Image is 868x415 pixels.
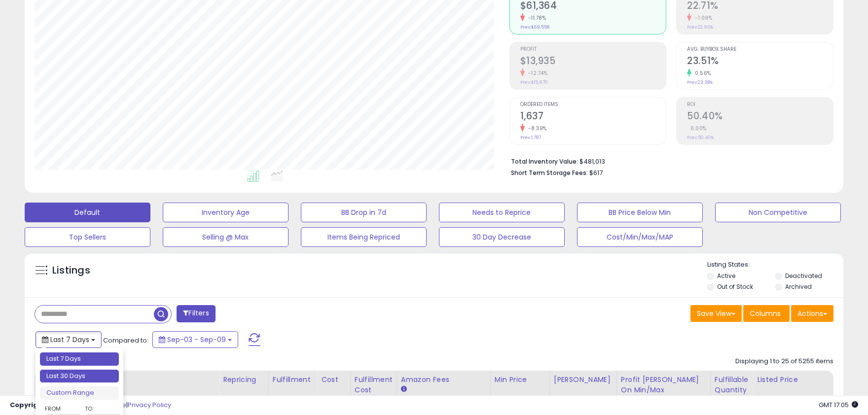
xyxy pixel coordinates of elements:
small: -1.09% [691,14,712,22]
button: Inventory Age [163,203,289,222]
h5: Listings [52,264,90,277]
li: $481,013 [511,155,827,167]
span: Profit [520,47,666,52]
label: From [45,404,79,414]
h2: 50.40% [687,110,833,124]
li: Custom Range [40,386,119,400]
span: 2025-09-17 17:05 GMT [819,400,858,410]
p: Listing States: [707,260,843,270]
small: Prev: 1,787 [520,135,541,140]
button: Cost/Min/Max/MAP [577,227,703,247]
small: Prev: $69,558 [520,24,549,30]
span: ROI [687,102,833,107]
button: Filters [177,305,215,322]
label: Deactivated [785,272,822,280]
button: Top Sellers [25,227,150,247]
span: Sep-03 - Sep-09 [167,335,226,345]
div: Listed Price [757,375,842,385]
button: Save View [690,305,742,322]
div: Amazon Fees [401,375,486,385]
span: Columns [750,309,781,318]
small: Amazon Fees. [401,385,407,394]
div: Displaying 1 to 25 of 5255 items [735,357,833,366]
div: Fulfillment Cost [355,375,393,395]
h2: $13,935 [520,55,666,69]
button: Last 7 Days [36,331,102,348]
label: Out of Stock [717,282,753,291]
div: Cost [321,375,346,385]
h2: 1,637 [520,110,666,124]
button: 30 Day Decrease [439,227,565,247]
button: Default [25,203,150,222]
small: Prev: 23.38% [687,79,713,85]
small: -11.78% [525,14,546,22]
button: Selling @ Max [163,227,289,247]
label: Active [717,272,735,280]
button: Sep-03 - Sep-09 [152,331,238,348]
small: 0.56% [691,69,711,77]
b: Total Inventory Value: [511,157,578,166]
span: Avg. Buybox Share [687,47,833,52]
button: Needs to Reprice [439,203,565,222]
li: Last 30 Days [40,370,119,383]
label: To [85,404,114,414]
li: Last 7 Days [40,352,119,366]
small: Prev: $15,970 [520,79,548,85]
label: Archived [785,282,812,291]
div: Profit [PERSON_NAME] on Min/Max [621,375,706,395]
small: Prev: 22.96% [687,24,713,30]
strong: Copyright [10,400,46,410]
span: $617 [589,168,603,177]
button: BB Drop in 7d [301,203,427,222]
small: -8.39% [525,125,547,132]
h2: 23.51% [687,55,833,69]
button: Columns [743,305,790,322]
span: Compared to: [103,336,148,345]
small: 0.00% [687,125,707,132]
button: Actions [791,305,833,322]
button: Non Competitive [715,203,841,222]
span: Last 7 Days [50,335,89,345]
div: Fulfillable Quantity [715,375,749,395]
small: -12.74% [525,69,548,77]
div: Fulfillment [273,375,313,385]
span: Ordered Items [520,102,666,107]
a: Privacy Policy [128,400,171,410]
div: seller snap | | [10,401,171,410]
button: Items Being Repriced [301,227,427,247]
div: Title [61,375,215,385]
b: Short Term Storage Fees: [511,169,588,177]
th: The percentage added to the cost of goods (COGS) that forms the calculator for Min & Max prices. [616,371,710,410]
div: [PERSON_NAME] [554,375,613,385]
small: Prev: 50.40% [687,135,714,140]
div: Min Price [495,375,545,385]
button: BB Price Below Min [577,203,703,222]
div: Repricing [223,375,264,385]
